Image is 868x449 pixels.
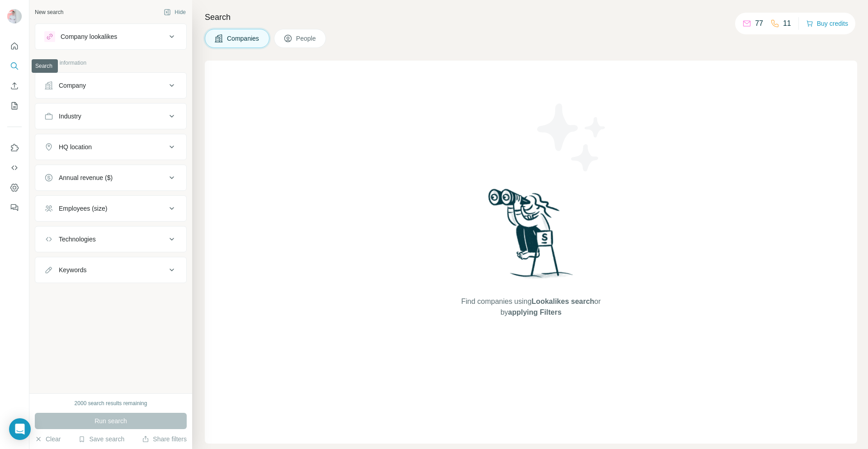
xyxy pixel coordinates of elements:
div: Technologies [59,235,96,244]
button: Enrich CSV [7,78,22,94]
button: My lists [7,98,22,114]
iframe: Intercom live chat [837,418,859,440]
div: Annual revenue ($) [59,173,113,182]
button: Use Surfe API [7,160,22,176]
div: Keywords [59,265,86,274]
img: Avatar [7,9,22,24]
div: 2000 search results remaining [75,399,147,407]
span: applying Filters [508,308,561,316]
button: Buy credits [806,17,848,30]
img: Surfe Illustration - Stars [531,97,613,178]
button: Use Surfe on LinkedIn [7,140,22,156]
button: Search [7,58,22,74]
p: 77 [755,18,763,29]
button: Annual revenue ($) [35,167,186,189]
button: Dashboard [7,180,22,196]
button: Technologies [35,228,186,250]
img: Surfe Illustration - Woman searching with binoculars [484,186,578,287]
p: Company information [35,59,187,67]
button: Clear [35,435,61,444]
span: Companies [227,34,260,43]
button: Quick start [7,38,22,54]
span: Find companies using or by [458,296,603,318]
h4: Search [205,11,857,24]
button: Keywords [35,259,186,281]
button: HQ location [35,136,186,158]
button: Hide [157,5,192,19]
p: 11 [783,18,791,29]
button: Share filters [142,435,187,444]
button: Employees (size) [35,198,186,219]
button: Industry [35,105,186,127]
div: New search [35,8,63,16]
div: Company lookalikes [61,32,117,41]
div: Industry [59,112,81,121]
div: HQ location [59,142,92,151]
span: People [296,34,317,43]
span: Lookalikes search [532,298,594,305]
div: Company [59,81,86,90]
button: Company lookalikes [35,26,186,47]
button: Company [35,75,186,96]
button: Feedback [7,199,22,216]
div: Employees (size) [59,204,107,213]
div: Open Intercom Messenger [9,418,31,440]
button: Save search [78,435,124,444]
